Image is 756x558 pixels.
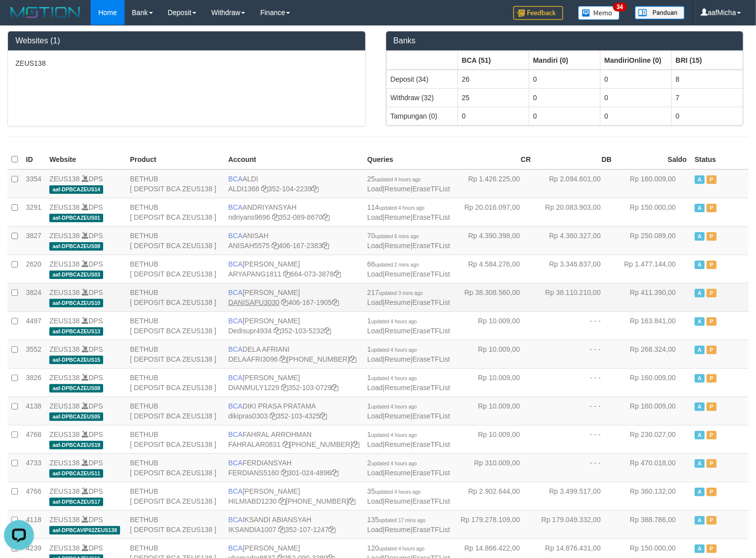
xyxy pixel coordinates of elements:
td: - - - [535,340,615,368]
td: 7 [671,88,743,107]
span: BCA [228,459,243,467]
td: Rp 1.426.225,00 [454,169,535,198]
td: [PERSON_NAME] 664-073-3878 [224,255,363,283]
td: 4118 [22,510,45,539]
a: ZEUS138 [49,430,80,438]
span: updated 4 hours ago [371,347,417,353]
span: BCA [228,317,243,325]
td: FERDIANSYAH 301-024-4896 [224,453,363,482]
a: EraseTFList [413,384,450,392]
td: Rp 230.027,00 [615,425,691,453]
span: | | [367,288,450,306]
td: ANISAH 406-167-2383 [224,226,363,255]
span: aaf-DPBCAZEUS19 [49,441,103,449]
td: 0 [600,88,671,107]
span: updated 4 hours ago [379,205,425,211]
th: Saldo [615,150,691,169]
a: EraseTFList [413,327,450,335]
span: 1 [367,402,417,410]
td: DPS [45,482,126,510]
a: IKSANDIA1007 [228,526,277,534]
td: Rp 4.584.276,00 [454,255,535,283]
a: Load [367,213,383,221]
td: 3827 [22,226,45,255]
a: Copy ndriyans9696 to clipboard [272,213,279,221]
a: Resume [385,469,411,477]
a: EraseTFList [413,526,450,534]
td: 4497 [22,311,45,340]
td: DELA AFRIANI [PHONE_NUMBER] [224,340,363,368]
td: 3824 [22,283,45,311]
span: BCA [228,288,243,296]
td: Rp 2.902.644,00 [454,482,535,510]
th: CR [454,150,535,169]
a: ANISAH5575 [228,242,270,250]
td: Rp 160.009,00 [615,368,691,397]
img: Button%20Memo.svg [578,6,620,20]
th: Queries [363,150,454,169]
a: Load [367,327,383,335]
th: Status [691,150,749,169]
a: ZEUS138 [49,317,80,325]
td: DPS [45,226,126,255]
td: Rp 150.000,00 [615,198,691,226]
a: Load [367,412,383,420]
th: Account [224,150,363,169]
span: 25 [367,175,421,183]
a: Resume [385,242,411,250]
a: Copy FAHRALAR0831 to clipboard [283,440,290,448]
span: Paused [707,374,717,383]
span: Active [695,488,705,496]
span: | | [367,175,450,193]
td: [PERSON_NAME] 352-103-5232 [224,311,363,340]
td: - - - [535,425,615,453]
a: EraseTFList [413,469,450,477]
a: Load [367,270,383,278]
td: 4766 [22,482,45,510]
td: 8 [671,70,743,89]
td: 26 [457,70,529,89]
td: Rp 160.009,00 [615,169,691,198]
td: 0 [529,88,600,107]
td: Withdraw (32) [386,88,457,107]
a: Copy 3521030729 to clipboard [332,384,339,392]
a: ALDI1368 [228,185,259,193]
a: Load [367,242,383,250]
span: updated 6 mins ago [375,234,419,239]
td: BETHUB [ DEPOSIT BCA ZEUS138 ] [126,340,224,368]
span: Active [695,175,705,184]
th: Website [45,150,126,169]
a: Copy FERDIANS5160 to clipboard [281,469,288,477]
td: Rp 4.390.398,00 [454,226,535,255]
a: Resume [385,270,411,278]
span: Active [695,403,705,411]
span: Paused [707,204,717,212]
span: Active [695,374,705,383]
span: aaf-DPBCAZEUS11 [49,469,103,478]
td: Rp 10.009,00 [454,425,535,453]
td: ALDI 352-104-2239 [224,169,363,198]
span: aaf-DPBCAZEUS14 [49,185,103,194]
td: BETHUB [ DEPOSIT BCA ZEUS138 ] [126,311,224,340]
td: Rp 250.089,00 [615,226,691,255]
h3: Banks [394,36,736,45]
a: EraseTFList [413,213,450,221]
a: EraseTFList [413,242,450,250]
a: Resume [385,213,411,221]
a: Copy dikipras0303 to clipboard [270,412,277,420]
td: 0 [600,70,671,89]
span: aaf-DPBCAZEUS10 [49,299,103,307]
a: Resume [385,497,411,505]
td: BETHUB [ DEPOSIT BCA ZEUS138 ] [126,368,224,397]
td: Rp 310.009,00 [454,453,535,482]
td: 3826 [22,368,45,397]
a: Copy 3521042239 to clipboard [311,185,318,193]
td: - - - [535,453,615,482]
span: 114 [367,203,425,211]
td: Rp 10.009,00 [454,397,535,425]
span: aaf-DPBCAZEUS15 [49,356,103,364]
td: Rp 10.009,00 [454,340,535,368]
span: BCA [228,487,243,495]
span: BCA [228,175,243,183]
td: DPS [45,169,126,198]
